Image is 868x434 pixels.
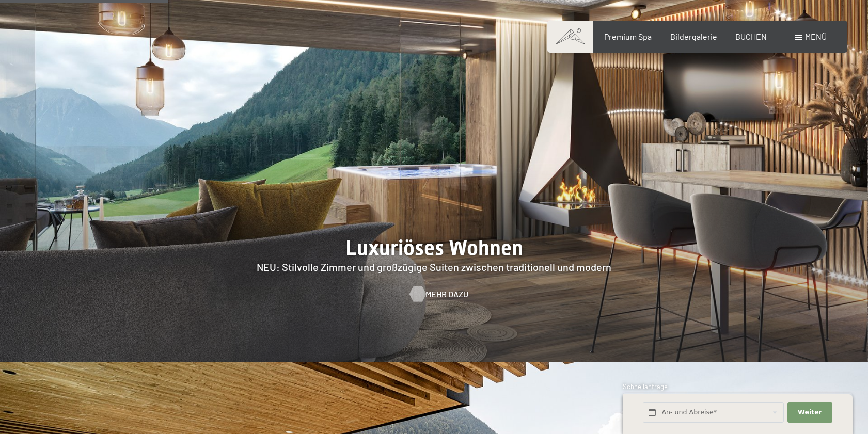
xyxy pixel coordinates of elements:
[623,382,668,391] span: Schnellanfrage
[410,288,458,300] a: Mehr dazu
[670,31,717,41] a: Bildergalerie
[604,31,652,41] a: Premium Spa
[787,402,832,423] button: Weiter
[805,31,827,41] span: Menü
[735,31,767,41] a: BUCHEN
[425,288,468,300] span: Mehr dazu
[798,408,822,417] span: Weiter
